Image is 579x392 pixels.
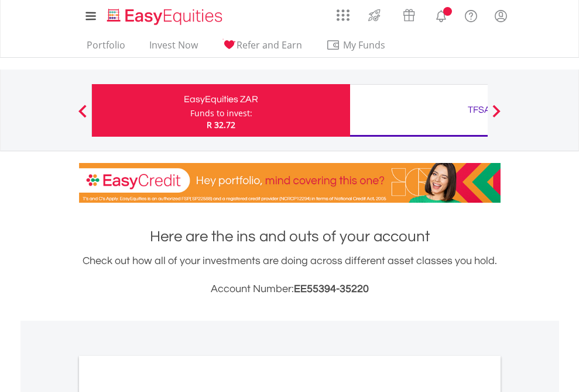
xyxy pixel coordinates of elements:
img: thrive-v2.svg [365,6,384,25]
a: Portfolio [82,39,130,57]
img: EasyEquities_Logo.png [105,7,227,26]
button: Previous [71,110,94,122]
button: Next [485,110,508,122]
img: grid-menu-icon.svg [337,9,350,22]
span: R 32.72 [207,119,235,130]
h3: Account Number: [79,281,501,297]
a: Notifications [426,3,456,26]
div: EasyEquities ZAR [99,91,343,107]
span: EE55394-35220 [294,283,369,294]
h1: Here are the ins and outs of your account [79,226,501,247]
img: vouchers-v2.svg [399,6,419,25]
a: Vouchers [392,3,426,25]
span: My Funds [326,37,403,53]
a: FAQ's and Support [456,3,486,26]
div: Check out how all of your investments are doing across different asset classes you hold. [79,253,501,297]
a: Home page [102,3,227,26]
a: Invest Now [145,39,203,57]
a: AppsGrid [329,3,357,22]
a: My Profile [486,3,516,29]
div: Funds to invest: [190,107,252,119]
img: EasyCredit Promotion Banner [79,163,501,203]
a: Refer and Earn [217,39,307,57]
span: Refer and Earn [237,39,302,51]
